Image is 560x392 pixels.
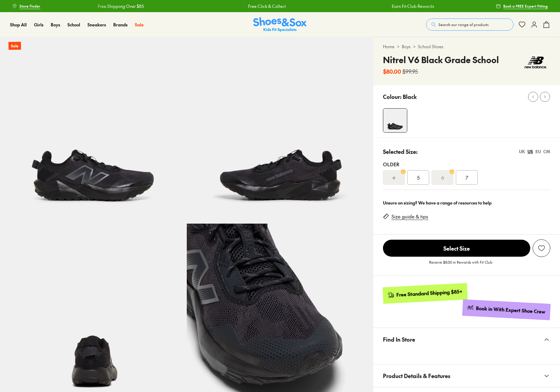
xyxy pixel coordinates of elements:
[383,93,401,101] p: Colour:
[383,200,550,206] div: Unsure on sizing? We have a range of resources to help
[34,22,43,28] a: Girls
[51,22,60,28] span: Boys
[51,22,60,28] a: Boys
[67,22,80,28] span: School
[402,43,411,50] a: Boys
[403,93,417,101] p: Black
[383,239,530,257] button: Select Size
[19,3,40,9] span: Store Finder
[426,19,514,31] button: Search our range of products
[97,3,144,9] a: Free Shipping Over $85
[439,22,489,27] span: Search our range of products
[521,53,550,72] img: Vendor logo
[402,67,418,76] s: $99.95
[9,42,21,50] p: Sale
[383,367,450,385] span: Product Details & Features
[248,3,285,9] a: Free Click & Collect
[503,3,548,9] span: Book a FREE Expert Fitting
[34,22,43,28] span: Girls
[519,148,525,155] div: UK
[543,148,550,155] div: CM
[113,22,128,28] span: Brands
[10,22,27,28] span: Shop All
[533,239,550,257] button: Add to Wishlist
[429,259,492,270] p: Receive $8.00 in Rewards with Fit Club
[441,174,444,181] s: 6
[383,147,418,156] p: Selected Size:
[383,161,550,168] div: Older
[462,299,551,320] a: Book in With Expert Shoe Crew
[253,17,307,32] img: SNS_Logo_Responsive.svg
[496,1,548,12] a: Book a FREE Expert Fitting
[392,174,395,181] s: 4
[383,283,468,304] a: Free Standard Shipping $85+
[418,43,443,50] a: School Shoes
[476,305,546,315] div: Book in With Expert Shoe Crew
[383,53,499,66] h4: Nitrel V6 Black Grade School
[383,330,415,348] span: Find In Store
[383,67,401,76] b: $80.00
[383,109,407,132] img: 4-520582_1
[383,351,550,357] iframe: Find in Store
[12,1,40,12] a: Store Finder
[135,22,144,28] a: Sale
[10,22,27,28] a: Shop All
[383,43,550,50] div: > >
[396,288,463,298] div: Free Standard Shipping $85+
[67,22,80,28] a: School
[87,22,106,28] span: Sneakers
[535,148,541,155] div: EU
[373,328,560,351] button: Find In Store
[135,22,144,28] span: Sale
[392,3,434,9] a: Earn Fit Club Rewards
[113,22,128,28] a: Brands
[253,17,307,32] a: Shoes & Sox
[417,174,420,181] span: 5
[383,43,394,50] a: Home
[391,213,428,220] a: Size guide & tips
[187,37,374,224] img: 5-520583_1
[466,174,468,181] span: 7
[373,364,560,387] button: Product Details & Features
[87,22,106,28] a: Sneakers
[528,148,533,155] div: US
[383,240,530,257] span: Select Size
